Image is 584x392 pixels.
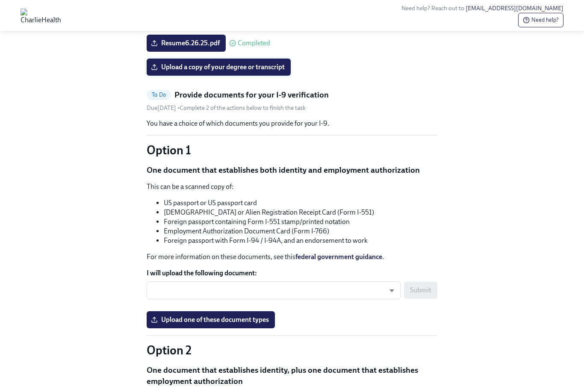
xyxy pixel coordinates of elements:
[147,252,437,262] p: For more information on these documents, see this .
[147,119,437,128] p: You have a choice of which documents you provide for your I-9.
[21,9,61,22] img: CharlieHealth
[153,39,220,47] span: Resume6.26.25.pdf
[147,165,437,176] p: One document that establishes both identity and employment authorization
[523,16,559,24] span: Need help?
[238,40,270,47] span: Completed
[147,142,437,158] p: Option 1
[147,59,291,76] label: Upload a copy of your degree or transcript
[147,104,306,112] div: • Complete 2 of the actions below to finish the task
[147,89,437,112] a: To DoProvide documents for your I-9 verificationDue[DATE] •Complete 2 of the actions below to fin...
[164,236,437,245] li: Foreign passport with Form I-94 / I-94A, and an endorsement to work
[147,268,437,278] label: I will upload the following document:
[147,104,177,112] span: Friday, September 19th 2025, 10:00 am
[147,182,437,192] p: This can be a scanned copy of:
[164,217,437,227] li: Foreign passport containing Form I-551 stamp/printed notation
[147,311,275,328] label: Upload one of these document types
[295,253,382,261] a: federal government guidance
[147,91,171,98] span: To Do
[174,89,329,100] h5: Provide documents for your I-9 verification
[153,63,285,71] span: Upload a copy of your degree or transcript
[147,365,437,386] p: One document that establishes identity, plus one document that establishes employment authorization
[147,281,401,299] div: ​
[164,208,437,217] li: [DEMOGRAPHIC_DATA] or Alien Registration Receipt Card (Form I-551)
[466,5,563,12] a: [EMAIL_ADDRESS][DOMAIN_NAME]
[518,13,563,27] button: Need help?
[153,315,269,324] span: Upload one of these document types
[147,35,226,52] label: Resume6.26.25.pdf
[164,198,437,208] li: US passport or US passport card
[401,5,563,12] span: Need help? Reach out to
[147,342,437,358] p: Option 2
[164,227,437,236] li: Employment Authorization Document Card (Form I-766)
